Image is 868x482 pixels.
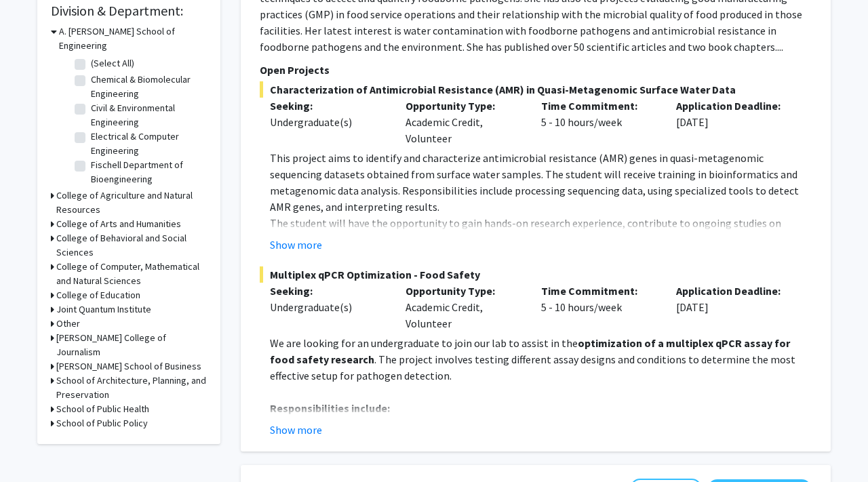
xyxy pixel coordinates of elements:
div: Academic Credit, Volunteer [395,98,531,146]
label: Fischell Department of Bioengineering [91,158,203,186]
div: [DATE] [666,98,802,146]
h3: Other [56,317,80,331]
h3: College of Education [56,288,140,302]
p: Time Commitment: [541,283,656,299]
p: Opportunity Type: [406,283,521,299]
button: Show more [270,237,322,253]
div: Undergraduate(s) [270,114,385,130]
p: Opportunity Type: [406,98,521,114]
div: 5 - 10 hours/week [531,283,667,332]
p: This project aims to identify and characterize antimicrobial resistance (AMR) genes in quasi-meta... [270,150,812,215]
p: Time Commitment: [541,98,656,114]
h3: School of Public Policy [56,416,148,430]
h3: College of Arts and Humanities [56,217,181,231]
h3: School of Architecture, Planning, and Preservation [56,374,207,402]
div: [DATE] [666,283,802,332]
p: Seeking: [270,283,385,299]
h3: College of Computer, Mathematical and Natural Sciences [56,260,207,288]
label: Civil & Environmental Engineering [91,101,203,129]
p: We are looking for an undergraduate to join our lab to assist in the . The project involves testi... [270,335,812,384]
span: Multiplex qPCR Optimization - Food Safety [260,266,812,283]
h3: College of Behavioral and Social Sciences [56,231,207,260]
h3: School of Public Health [56,402,149,416]
div: Undergraduate(s) [270,299,385,315]
h3: [PERSON_NAME] School of Business [56,359,201,374]
p: Seeking: [270,98,385,114]
p: Application Deadline: [676,283,791,299]
div: Academic Credit, Volunteer [395,283,531,332]
iframe: Chat [10,421,58,472]
h3: [PERSON_NAME] College of Journalism [56,331,207,359]
label: Chemical & Biomolecular Engineering [91,73,203,101]
strong: Responsibilities include: [270,401,390,415]
h3: College of Agriculture and Natural Resources [56,188,207,217]
div: 5 - 10 hours/week [531,98,667,146]
h3: Joint Quantum Institute [56,302,151,317]
p: Application Deadline: [676,98,791,114]
p: Open Projects [260,62,812,78]
h2: Division & Department: [51,3,207,19]
button: Show more [270,422,322,438]
label: Materials Science & Engineering [91,186,203,215]
h3: A. [PERSON_NAME] School of Engineering [59,24,207,53]
label: (Select All) [91,56,134,71]
label: Electrical & Computer Engineering [91,129,203,158]
p: The student will have the opportunity to gain hands-on research experience, contribute to ongoing... [270,215,812,264]
span: Characterization of Antimicrobial Resistance (AMR) in Quasi-Metagenomic Surface Water Data [260,81,812,98]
